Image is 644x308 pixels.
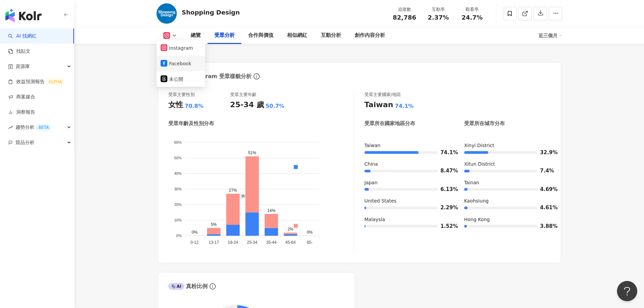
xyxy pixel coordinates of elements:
span: 資源庫 [16,59,30,74]
div: BETA [36,124,51,131]
span: 7.4% [540,168,550,173]
tspan: 0% [176,234,182,238]
tspan: 0-12 [190,240,198,245]
div: 受眾分析 [214,31,235,40]
span: 競品分析 [16,135,34,150]
div: Instagram 受眾樣貌分析 [168,73,252,80]
div: China [364,161,451,168]
span: 8.47% [440,168,451,173]
span: 24.7% [461,14,482,21]
div: 受眾年齡及性別分布 [168,120,214,127]
tspan: 25-34 [247,240,257,245]
span: info-circle [209,282,217,290]
div: United States [364,198,451,205]
div: 互動分析 [321,31,341,40]
div: 74.1% [395,102,414,110]
div: 真粉比例 [168,283,208,290]
div: Tainan [464,180,550,186]
span: info-circle [253,72,261,80]
div: 近三個月 [539,30,562,41]
div: 相似網紅 [287,31,307,40]
span: 2.29% [440,205,451,210]
span: 1.52% [440,224,451,229]
div: 受眾主要性別 [168,92,195,98]
tspan: 30% [174,187,182,191]
div: 受眾所在城市分布 [464,120,505,127]
span: rise [8,125,13,130]
div: Xinyi District [464,142,550,149]
button: Facebook [161,59,201,68]
div: 50.7% [266,102,285,110]
span: 32.9% [540,150,550,155]
tspan: 10% [174,218,182,222]
div: 25-34 歲 [230,100,264,110]
div: 創作內容分析 [355,31,385,40]
div: Taiwan [364,100,393,110]
span: 4.61% [540,205,550,210]
div: Xitun District [464,161,550,168]
div: Malaysia [364,216,451,223]
div: 受眾主要國家/地區 [364,92,401,98]
tspan: 65- [307,240,312,245]
div: 觀看率 [459,6,485,13]
div: 總覽 [191,31,201,40]
div: 追蹤數 [392,6,418,13]
tspan: 45-64 [285,240,296,245]
div: 互動率 [426,6,451,13]
span: 2.37% [428,14,449,21]
tspan: 50% [174,156,182,160]
div: Kaohsiung [464,198,550,205]
span: 4.69% [540,187,550,192]
tspan: 13-17 [209,240,219,245]
div: 受眾所在國家地區分布 [364,120,415,127]
a: 效益預測報告ALPHA [8,78,65,85]
div: 合作與價值 [248,31,273,40]
tspan: 40% [174,171,182,175]
iframe: Help Scout Beacon - Open [617,281,637,301]
tspan: 20% [174,203,182,207]
div: Hong Kong [464,216,550,223]
div: Shopping Design [182,8,240,17]
span: 3.88% [540,224,550,229]
div: AI [168,283,185,290]
img: logo [5,9,42,22]
span: 男性 [236,194,249,199]
img: KOL Avatar [157,3,177,24]
tspan: 60% [174,140,182,144]
span: 6.13% [440,187,451,192]
div: Taiwan [364,142,451,149]
button: 未公開 [161,74,201,84]
span: 趨勢分析 [16,120,51,135]
a: searchAI 找網紅 [8,33,37,40]
tspan: 35-44 [266,240,277,245]
span: 74.1% [440,150,451,155]
a: 商案媒合 [8,94,35,100]
tspan: 18-24 [228,240,238,245]
span: 82,786 [393,14,416,21]
div: 受眾主要年齡 [230,92,257,98]
a: 洞察報告 [8,109,35,116]
div: Japan [364,180,451,186]
div: 女性 [168,100,183,110]
button: Instagram [161,43,201,53]
a: 找貼文 [8,48,30,55]
div: 70.8% [185,102,204,110]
